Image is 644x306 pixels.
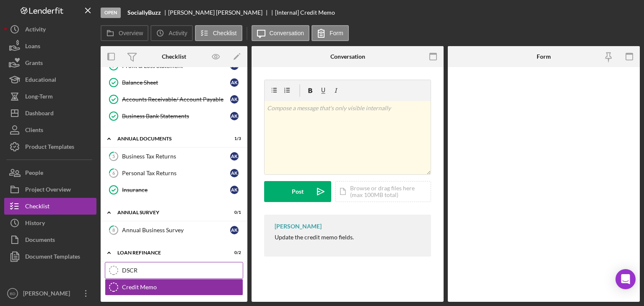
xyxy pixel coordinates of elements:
div: 0 / 1 [226,210,241,215]
div: People [25,164,43,183]
div: Conversation [330,53,365,60]
b: SociallyBuzz [127,9,161,16]
div: Business Bank Statements [122,113,230,119]
div: [Internal] Credit Memo [275,9,335,16]
button: Overview [101,25,148,41]
div: [PERSON_NAME] [21,285,75,304]
div: Update the credit memo fields. [275,234,354,241]
div: Open [101,8,121,18]
button: Checklist [195,25,242,41]
div: Accounts Receivable/ Account Payable [122,96,230,103]
div: Clients [25,122,43,140]
label: Overview [119,30,143,36]
button: Loans [4,38,96,54]
div: Form [537,53,551,60]
a: DSCR [105,262,243,279]
a: Accounts Receivable/ Account PayableAK [105,91,243,108]
button: Form [312,25,349,41]
div: Annual Survey [117,210,220,215]
tspan: 6 [112,170,115,176]
button: Activity [4,21,96,38]
div: Personal Tax Returns [122,170,230,176]
label: Form [330,30,343,36]
div: Document Templates [25,248,80,267]
button: Long-Term [4,88,96,105]
div: Business Tax Returns [122,153,230,160]
div: Credit Memo [122,284,243,290]
div: Project Overview [25,181,71,200]
button: Conversation [252,25,310,41]
div: A K [230,112,239,120]
button: People [4,164,96,181]
label: Checklist [213,30,237,36]
div: A K [230,95,239,104]
tspan: 5 [112,153,115,159]
div: Checklist [162,53,186,60]
text: BD [10,291,15,296]
div: [PERSON_NAME] [PERSON_NAME] [168,9,270,16]
div: Product Templates [25,138,74,157]
div: Loan Refinance [117,250,220,255]
div: DSCR [122,267,243,274]
div: A K [230,186,239,194]
div: Documents [25,231,55,250]
button: Project Overview [4,181,96,198]
button: Grants [4,54,96,71]
button: BD[PERSON_NAME] [4,285,96,302]
button: Checklist [4,198,96,215]
div: Balance Sheet [122,79,230,86]
div: Annual Documents [117,136,220,141]
div: Loans [25,38,40,57]
button: Dashboard [4,105,96,122]
div: A K [230,78,239,87]
div: 0 / 2 [226,250,241,255]
div: Annual Business Survey [122,227,230,233]
a: 6Personal Tax ReturnsAK [105,165,243,182]
tspan: 8 [112,227,115,233]
button: Document Templates [4,248,96,265]
div: Insurance [122,187,230,193]
div: Grants [25,54,43,73]
button: History [4,215,96,231]
a: InsuranceAK [105,182,243,198]
label: Activity [169,30,187,36]
div: Post [292,181,304,202]
div: Dashboard [25,105,54,124]
a: 8Annual Business SurveyAK [105,222,243,239]
a: Business Bank StatementsAK [105,108,243,124]
div: History [25,215,45,233]
button: Educational [4,71,96,88]
button: Clients [4,122,96,138]
div: A K [230,169,239,177]
div: A K [230,226,239,234]
a: Balance SheetAK [105,74,243,91]
a: Credit Memo [105,279,243,296]
div: Long-Term [25,88,53,107]
div: Activity [25,21,46,40]
button: Documents [4,231,96,248]
div: A K [230,152,239,161]
div: Checklist [25,198,49,217]
div: 1 / 3 [226,136,241,141]
div: Educational [25,71,56,90]
div: Open Intercom Messenger [615,269,636,289]
button: Activity [151,25,192,41]
button: Post [264,181,331,202]
button: Product Templates [4,138,96,155]
label: Conversation [270,30,304,36]
div: [PERSON_NAME] [275,223,322,230]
